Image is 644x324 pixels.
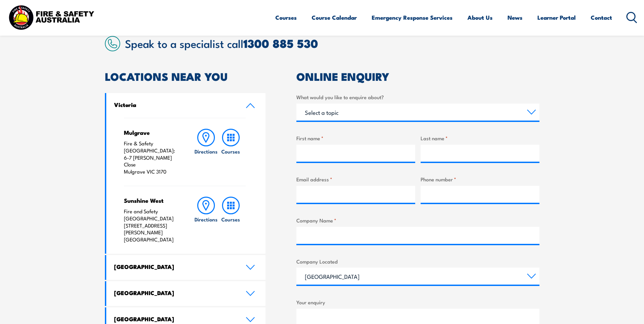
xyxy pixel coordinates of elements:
[219,129,243,175] a: Courses
[195,148,218,155] h6: Directions
[296,71,539,81] h2: ONLINE ENQUIRY
[312,8,357,26] a: Course Calendar
[194,197,218,243] a: Directions
[296,93,539,101] label: What would you like to enquire about?
[106,255,266,280] a: [GEOGRAPHIC_DATA]
[114,101,236,108] h4: Victoria
[243,34,318,52] a: 1300 885 530
[114,289,236,296] h4: [GEOGRAPHIC_DATA]
[106,93,266,118] a: Victoria
[296,298,539,306] label: Your enquiry
[275,8,297,26] a: Courses
[106,281,266,306] a: [GEOGRAPHIC_DATA]
[537,8,576,26] a: Learner Portal
[221,216,240,223] h6: Courses
[296,134,415,142] label: First name
[114,315,236,323] h4: [GEOGRAPHIC_DATA]
[591,8,612,26] a: Contact
[221,148,240,155] h6: Courses
[114,263,236,270] h4: [GEOGRAPHIC_DATA]
[194,129,218,175] a: Directions
[125,37,539,49] h2: Speak to a specialist call
[124,208,181,243] p: Fire and Safety [GEOGRAPHIC_DATA] [STREET_ADDRESS][PERSON_NAME] [GEOGRAPHIC_DATA]
[421,134,539,142] label: Last name
[124,129,181,136] h4: Mulgrave
[467,8,493,26] a: About Us
[124,197,181,204] h4: Sunshine West
[219,197,243,243] a: Courses
[421,175,539,183] label: Phone number
[296,257,539,265] label: Company Located
[124,140,181,175] p: Fire & Safety [GEOGRAPHIC_DATA]: 6-7 [PERSON_NAME] Close Mulgrave VIC 3170
[296,175,415,183] label: Email address
[508,8,522,26] a: News
[372,8,453,26] a: Emergency Response Services
[105,71,266,81] h2: LOCATIONS NEAR YOU
[296,216,539,224] label: Company Name
[195,216,218,223] h6: Directions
